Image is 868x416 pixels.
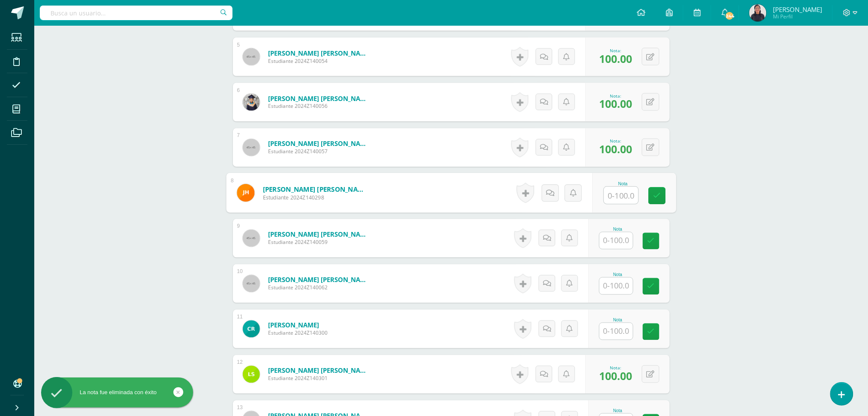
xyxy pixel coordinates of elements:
[243,321,260,338] img: f49f39cd5fc4c4f3f69230c2500b3215.png
[268,239,371,246] span: Estudiante 2024Z140059
[725,11,734,21] span: 244
[40,6,233,20] input: Busca un usuario...
[243,94,260,111] img: 6113834f37b23714b056c5962299d8ec.png
[268,57,371,65] span: Estudiante 2024Z140054
[600,142,632,157] span: 100.00
[268,284,371,291] span: Estudiante 2024Z140062
[243,139,260,156] img: 45x45
[268,94,371,103] a: [PERSON_NAME] [PERSON_NAME]
[603,181,642,186] div: Nota
[599,318,637,323] div: Nota
[268,276,371,284] a: [PERSON_NAME] [PERSON_NAME]
[600,232,633,249] input: 0-100.0
[600,369,632,383] span: 100.00
[268,148,371,155] span: Estudiante 2024Z140057
[600,51,632,66] span: 100.00
[262,194,368,202] span: Estudiante 2024Z140298
[41,389,193,396] div: La nota fue eliminada con éxito
[268,140,371,148] a: [PERSON_NAME] [PERSON_NAME]
[600,48,632,53] div: Nota:
[600,278,633,294] input: 0-100.0
[268,375,371,382] span: Estudiante 2024Z140301
[243,230,260,247] img: 45x45
[599,409,637,413] div: Nota
[268,49,371,57] a: [PERSON_NAME] [PERSON_NAME]
[268,330,328,337] span: Estudiante 2024Z140300
[600,138,632,144] div: Nota:
[599,273,637,277] div: Nota
[243,48,260,65] img: 45x45
[600,97,632,111] span: 100.00
[243,366,260,383] img: b130a301c89372baa4fb2bd75869a55b.png
[600,365,632,371] div: Nota:
[604,187,638,204] input: 0-100.0
[243,275,260,292] img: 45x45
[237,184,254,202] img: 50fbdbbcd2554711947c7fc0e44596ed.png
[600,93,632,99] div: Nota:
[773,5,822,14] span: [PERSON_NAME]
[599,227,637,232] div: Nota
[749,4,767,21] img: 67078d01e56025b9630a76423ab6604b.png
[773,13,822,20] span: Mi Perfil
[268,103,371,110] span: Estudiante 2024Z140056
[268,321,328,330] a: [PERSON_NAME]
[268,366,371,375] a: [PERSON_NAME] [PERSON_NAME]
[268,230,371,239] a: [PERSON_NAME] [PERSON_NAME]
[262,185,368,194] a: [PERSON_NAME] [PERSON_NAME]
[600,323,633,340] input: 0-100.0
